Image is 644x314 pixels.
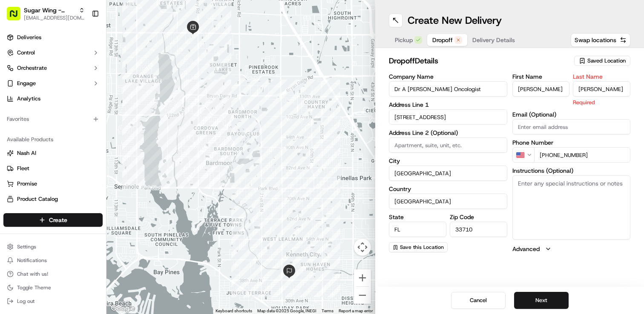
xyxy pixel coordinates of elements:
span: Save this Location [400,244,444,251]
span: Pylon [85,211,103,217]
label: State [389,214,446,220]
span: Control [17,49,35,57]
span: Notifications [17,257,47,264]
button: Map camera controls [354,239,371,256]
input: Enter city [389,166,507,181]
button: Promise [3,177,103,191]
button: See all [132,109,155,119]
label: Instructions (Optional) [512,168,631,174]
button: Next [514,292,569,309]
a: Promise [7,180,99,188]
button: Nash AI [3,146,103,160]
button: Toggle Theme [3,282,103,294]
label: Last Name [573,74,630,80]
button: Sugar Wing - Largo[EMAIL_ADDRESS][DOMAIN_NAME] [3,3,88,24]
span: Knowledge Base [17,190,65,199]
button: Sugar Wing - Largo [24,6,75,14]
label: Advanced [512,245,540,253]
input: Enter address [389,109,507,125]
img: Grace Nketiah [9,147,22,160]
button: Saved Location [574,55,630,67]
input: Enter company name [389,81,507,97]
span: Product Catalog [17,195,58,203]
a: Deliveries [3,31,103,44]
span: • [72,132,75,139]
a: Report a map error [339,308,373,313]
button: Engage [3,77,103,90]
a: Fleet [7,165,99,172]
button: Keyboard shortcuts [216,308,252,314]
span: [EMAIL_ADDRESS][DOMAIN_NAME] [24,14,85,21]
span: [DATE] [77,132,94,139]
img: 1736555255976-a54dd68f-1ca7-489b-9aae-adbdc363a1c4 [17,155,24,162]
h1: Create New Delivery [408,14,502,27]
button: Zoom in [354,269,371,286]
img: 1736555255976-a54dd68f-1ca7-489b-9aae-adbdc363a1c4 [17,132,24,139]
a: Analytics [3,92,103,106]
input: Enter zip code [450,222,507,237]
label: Address Line 2 (Optional) [389,130,507,136]
input: Got a question? Start typing here... [22,55,153,64]
input: Enter email address [512,119,631,134]
span: Create [49,216,67,224]
a: Open this area in Google Maps (opens a new window) [109,303,137,314]
button: Fleet [3,162,103,175]
a: 💻API Documentation [69,187,140,202]
img: Nash [9,9,26,26]
label: First Name [512,74,570,80]
span: Swap locations [575,36,616,44]
label: Phone Number [512,140,631,146]
div: We're available if you need us! [38,90,117,97]
button: Product Catalog [3,192,103,206]
input: Enter country [389,194,507,209]
button: Start new chat [145,84,155,94]
button: Advanced [512,245,631,253]
label: Zip Code [450,214,507,220]
span: Engage [17,80,36,87]
button: Save this Location [389,242,448,252]
img: 1736555255976-a54dd68f-1ca7-489b-9aae-adbdc363a1c4 [9,81,24,97]
label: Company Name [389,74,507,80]
button: Create [3,213,103,227]
div: 💻 [72,191,79,198]
a: 📗Knowledge Base [5,187,69,202]
a: Terms (opens in new tab) [322,308,333,313]
button: Swap locations [571,33,630,47]
span: Chat with us! [17,271,48,277]
span: Promise [17,180,37,188]
input: Enter phone number [534,147,631,163]
button: Settings [3,241,103,253]
input: Enter last name [573,81,630,97]
span: API Documentation [80,190,137,199]
label: City [389,158,507,164]
a: Product Catalog [7,195,99,203]
p: Welcome 👋 [9,34,155,48]
button: Zoom out [354,287,371,304]
h2: dropoff Details [389,55,569,67]
label: Email (Optional) [512,111,631,117]
span: Log out [17,298,34,305]
span: Settings [17,243,36,250]
button: Notifications [3,254,103,266]
div: 📗 [9,191,15,198]
input: Enter first name [512,81,570,97]
span: Klarizel Pensader [26,132,70,139]
label: Country [389,186,507,192]
input: Apartment, suite, unit, etc. [389,137,507,153]
span: Toggle Theme [17,284,51,291]
button: Chat with us! [3,268,103,280]
button: Orchestrate [3,61,103,75]
button: Cancel [451,292,506,309]
span: Analytics [17,95,40,103]
span: Map data ©2025 Google, INEGI [257,308,316,313]
div: Start new chat [38,81,140,90]
input: Enter state [389,222,446,237]
span: Dropoff [432,36,453,44]
span: Pickup [395,36,413,44]
img: Google [109,303,137,314]
img: Klarizel Pensader [9,124,22,137]
div: Available Products [3,133,103,146]
button: Log out [3,295,103,307]
span: [PERSON_NAME] [26,155,69,162]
